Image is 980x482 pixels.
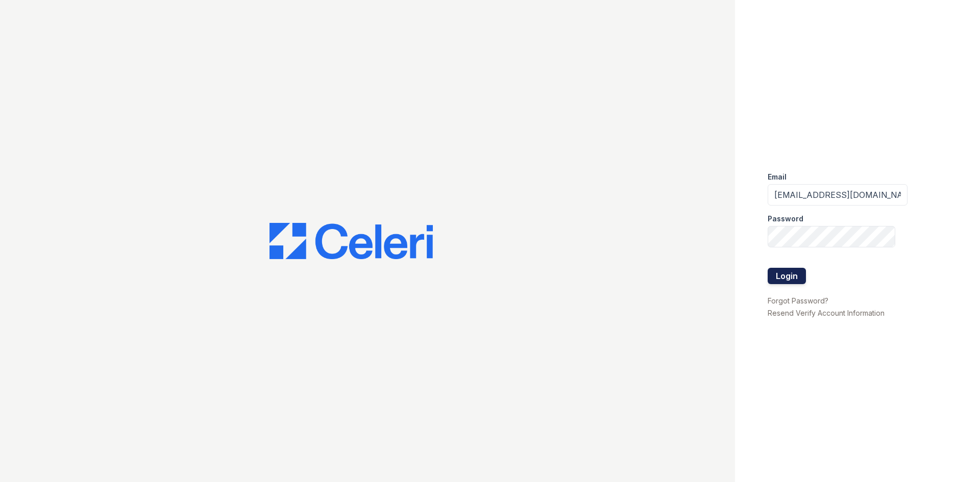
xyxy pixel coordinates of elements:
[269,223,433,260] img: CE_Logo_Blue-a8612792a0a2168367f1c8372b55b34899dd931a85d93a1a3d3e32e68fde9ad4.png
[768,268,806,284] button: Login
[768,214,803,224] label: Password
[768,172,787,182] label: Email
[768,296,828,305] a: Forgot Password?
[768,309,885,317] a: Resend Verify Account Information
